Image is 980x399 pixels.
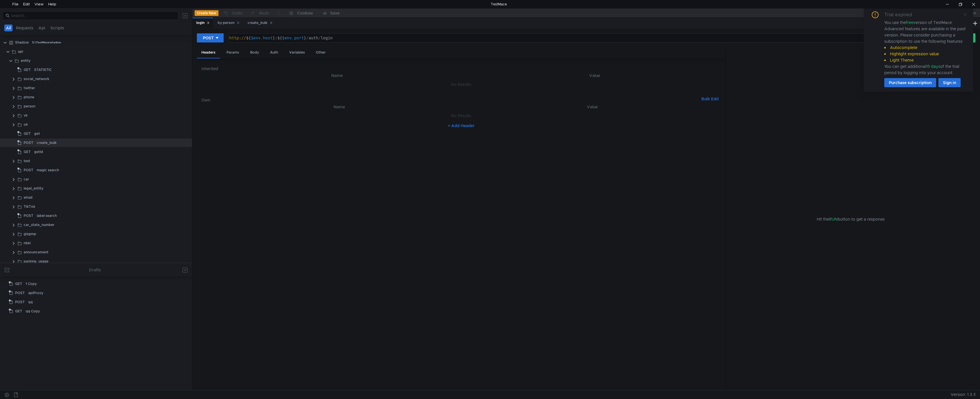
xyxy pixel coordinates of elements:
div: Variables [285,47,309,58]
div: phone [24,93,34,101]
div: magic search [37,166,59,174]
li: Autocomplete [884,44,966,51]
span: POST [24,211,33,220]
li: Light Theme [884,57,966,63]
div: legal_entity [24,184,43,193]
div: You can get additional of the trial period by logging into your account. [884,63,966,76]
div: create_bulk [248,20,273,26]
div: person [24,102,35,111]
div: label search [37,211,57,220]
div: twitter [24,84,35,92]
th: Value [468,103,716,110]
h6: Inherited [201,65,721,72]
button: Bulk Edit [699,95,721,102]
button: Api [37,25,47,31]
span: GET [24,66,31,74]
span: 15 days [926,64,940,69]
div: STATISTIC [34,66,52,74]
button: + Add Header [446,122,477,129]
div: test [24,157,30,165]
div: qq [28,298,33,306]
div: ok [24,120,28,129]
div: Cookies [297,10,313,17]
span: GET [24,129,31,138]
span: GET [15,280,22,288]
div: social_network [24,75,49,83]
div: TikTok [24,202,35,211]
div: vk [24,111,28,120]
button: Scripts [49,25,66,31]
div: Drafts [89,266,101,273]
div: apiProxy [28,289,43,297]
span: POST [15,289,25,297]
div: Shadow [15,38,29,47]
span: Hit the button to get a response [817,216,885,222]
div: nbki [24,239,31,247]
button: Redo [246,9,273,17]
nz-embed-empty: No Results [451,113,471,118]
span: free [906,20,913,25]
th: Name [206,72,468,79]
div: entity [21,56,30,65]
div: qq Copy [26,307,40,315]
div: car [24,175,29,184]
div: Auth [266,47,283,58]
div: get [34,129,40,138]
input: Search... [11,13,175,19]
button: Sign in [938,78,961,87]
div: api [18,47,23,56]
span: GET [15,307,22,315]
th: Name [211,103,468,110]
div: getId [34,148,43,156]
span: GET [24,148,31,156]
div: login [196,20,210,26]
div: car_state_number [24,221,54,229]
div: D:\TestMace\shadow [32,38,61,47]
h6: Own [201,97,699,103]
div: gisgmp [24,230,36,238]
div: Redo [259,10,269,17]
div: Save [330,11,340,15]
span: POST [15,298,25,306]
div: by person [218,20,240,26]
th: Value [468,72,721,79]
button: Create New [195,10,219,16]
div: Headers [197,47,220,58]
div: 1 Copy [26,280,37,288]
button: POST [197,33,224,42]
div: Other [311,47,330,58]
div: Trial expired [884,11,919,18]
div: Params [222,47,244,58]
span: POST [24,166,33,174]
div: Body [246,47,264,58]
nz-embed-empty: No Results [451,82,471,87]
div: parking_usage [24,257,48,266]
div: email [24,193,32,202]
span: Version: 1.3.3 [951,390,975,399]
button: All [4,25,13,31]
div: Undo [232,10,242,17]
div: announcement [24,248,48,256]
div: create_bulk [37,139,57,147]
span: RUN [829,217,838,222]
div: POST [203,35,214,41]
button: Undo [219,9,246,17]
button: Requests [14,25,35,31]
span: POST [24,139,33,147]
button: Purchase subscription [884,78,936,87]
div: You use the version of TestMace. Advanced features are available in the paid version. Please cons... [884,19,966,76]
li: Highlight expression value [884,51,966,57]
